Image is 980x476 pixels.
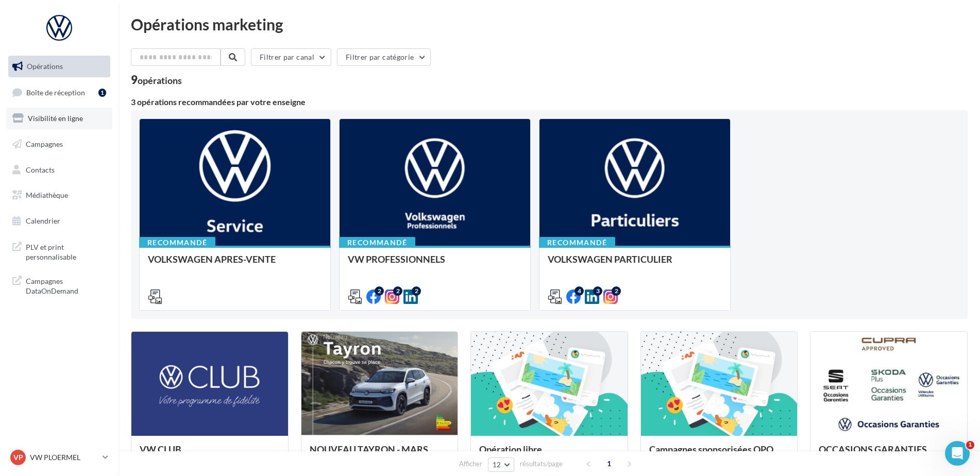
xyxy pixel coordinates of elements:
span: Afficher [459,459,482,469]
a: Calendrier [6,210,112,232]
div: 1 [98,89,106,97]
span: VW CLUB [140,444,181,455]
div: Recommandé [139,237,215,248]
span: VOLKSWAGEN PARTICULIER [548,253,672,265]
span: Calendrier [26,216,60,225]
a: Campagnes [6,133,112,155]
div: 3 [593,286,602,296]
iframe: Intercom live chat [945,441,970,466]
span: Campagnes DataOnDemand [26,274,106,296]
button: 12 [488,457,514,472]
div: 2 [412,286,421,296]
div: Recommandé [339,237,415,248]
a: Boîte de réception1 [6,81,112,104]
span: 1 [601,455,617,472]
a: Campagnes DataOnDemand [6,270,112,300]
div: 2 [393,286,402,296]
span: Visibilité en ligne [28,114,83,123]
a: PLV et print personnalisable [6,236,112,266]
span: Opérations [27,62,63,71]
span: VOLKSWAGEN APRES-VENTE [148,253,276,265]
span: VW PROFESSIONNELS [348,253,445,265]
div: Opérations marketing [131,16,968,32]
span: Médiathèque [26,191,68,199]
span: Boîte de réception [26,88,85,96]
span: 1 [966,441,974,449]
div: 3 opérations recommandées par votre enseigne [131,98,968,106]
span: OCCASIONS GARANTIES [819,444,927,455]
a: Visibilité en ligne [6,108,112,129]
span: Opération libre [479,444,542,455]
span: VP [13,452,23,463]
span: résultats/page [520,459,563,469]
button: Filtrer par canal [251,48,331,66]
a: VP VW PLOERMEL [8,448,110,467]
button: Filtrer par catégorie [337,48,431,66]
div: 2 [612,286,621,296]
a: Médiathèque [6,184,112,206]
span: PLV et print personnalisable [26,240,106,262]
div: 2 [375,286,384,296]
div: 9 [131,74,182,86]
div: opérations [138,76,182,85]
span: Contacts [26,165,55,174]
span: 12 [493,461,501,469]
span: Campagnes [26,140,63,148]
a: Opérations [6,56,112,77]
div: 4 [575,286,584,296]
a: Contacts [6,159,112,181]
div: Recommandé [539,237,615,248]
span: Campagnes sponsorisées OPO [649,444,773,455]
p: VW PLOERMEL [30,452,98,463]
